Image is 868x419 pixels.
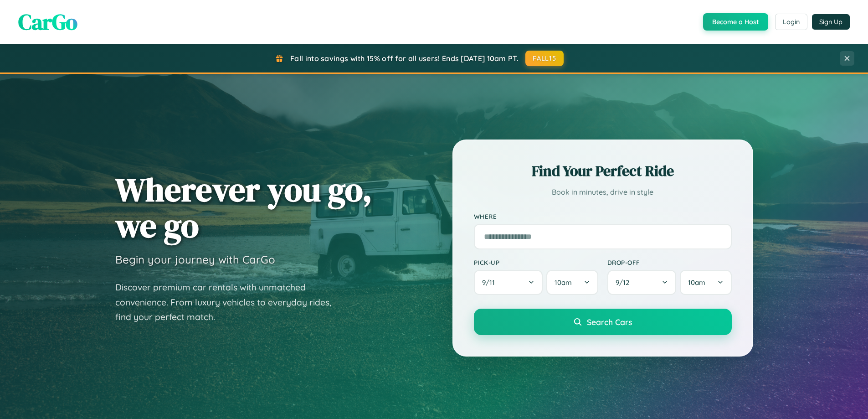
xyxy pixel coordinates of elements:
[607,259,732,266] label: Drop-off
[688,278,705,287] span: 10am
[115,280,343,325] p: Discover premium car rentals with unmatched convenience. From luxury vehicles to everyday rides, ...
[474,309,732,335] button: Search Cars
[775,14,807,30] button: Login
[703,13,768,31] button: Become a Host
[587,317,632,327] span: Search Cars
[474,161,732,181] h2: Find Your Perfect Ride
[607,270,677,295] button: 9/12
[474,212,732,220] label: Where
[482,278,499,287] span: 9 / 11
[525,51,564,66] button: FALL15
[474,270,543,295] button: 9/11
[546,270,598,295] button: 10am
[290,54,519,63] span: Fall into savings with 15% off for all users! Ends [DATE] 10am PT.
[115,171,372,243] h1: Wherever you go, we go
[474,259,598,266] label: Pick-up
[474,186,732,199] p: Book in minutes, drive in style
[812,14,850,30] button: Sign Up
[616,278,634,287] span: 9 / 12
[555,278,572,287] span: 10am
[115,253,275,266] h3: Begin your journey with CarGo
[18,7,77,37] span: CarGo
[680,270,731,295] button: 10am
